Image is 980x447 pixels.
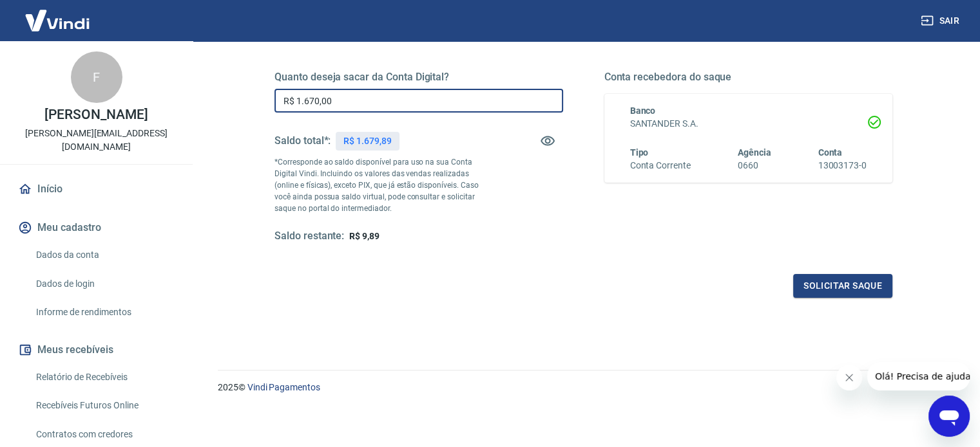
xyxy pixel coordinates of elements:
h6: 0660 [738,159,771,172]
button: Solicitar saque [793,274,892,298]
p: *Corresponde ao saldo disponível para uso na sua Conta Digital Vindi. Incluindo os valores das ve... [274,156,491,214]
p: [PERSON_NAME][EMAIL_ADDRESS][DOMAIN_NAME] [10,127,182,154]
span: Olá! Precisa de ajuda? [8,9,108,19]
button: Meus recebíveis [15,336,177,364]
button: Meu cadastro [15,214,177,242]
a: Início [15,175,177,203]
h5: Conta recebedora do saque [604,71,893,84]
a: Informe de rendimentos [31,299,177,325]
iframe: Mensagem da empresa [867,362,970,390]
p: 2025 © [218,381,949,394]
h6: Conta Corrente [630,159,691,172]
p: R$ 1.679,89 [343,134,391,148]
span: R$ 9,89 [349,231,380,241]
iframe: Fechar mensagem [836,365,862,390]
span: Banco [630,105,656,116]
div: F [71,51,122,103]
a: Relatório de Recebíveis [31,364,177,390]
h5: Saldo total*: [274,134,331,147]
a: Vindi Pagamentos [247,382,320,392]
h5: Saldo restante: [274,230,344,243]
span: Agência [738,147,771,158]
p: [PERSON_NAME] [44,108,148,122]
img: Vindi [15,1,99,40]
iframe: Botão para abrir a janela de mensagens [928,396,970,437]
h6: 13003173-0 [818,159,867,172]
a: Dados de login [31,271,177,297]
h6: SANTANDER S.A. [630,117,867,131]
h5: Quanto deseja sacar da Conta Digital? [274,71,563,84]
span: Conta [818,147,842,158]
a: Dados da conta [31,242,177,268]
a: Recebíveis Futuros Online [31,392,177,419]
button: Sair [918,9,965,33]
span: Tipo [630,147,649,158]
